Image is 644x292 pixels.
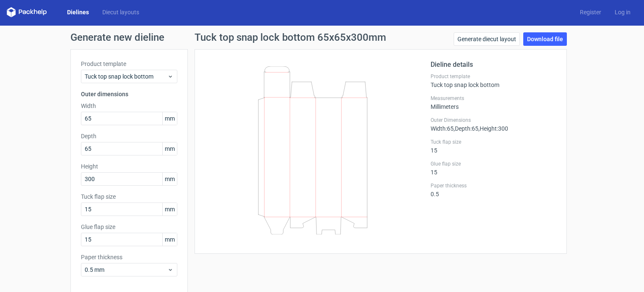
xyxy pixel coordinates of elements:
label: Tuck flap size [81,192,177,201]
label: Glue flap size [431,160,556,167]
h1: Tuck top snap lock bottom 65x65x300mm [195,32,386,42]
label: Glue flap size [81,223,177,231]
label: Paper thickness [431,182,556,189]
h1: Generate new dieline [70,32,574,42]
span: mm [162,203,177,216]
div: 0.5 [431,182,556,197]
span: , Height : 300 [478,125,508,132]
label: Product template [431,73,556,80]
a: Generate diecut layout [454,32,520,46]
h3: Outer dimensions [81,90,177,98]
label: Paper thickness [81,253,177,261]
div: Millimeters [431,95,556,110]
label: Width [81,102,177,110]
span: mm [162,142,177,155]
a: Register [573,8,608,16]
span: mm [162,112,177,125]
label: Outer Dimensions [431,117,556,124]
a: Diecut layouts [96,8,146,16]
label: Product template [81,60,177,68]
label: Measurements [431,95,556,102]
span: 0.5 mm [85,266,167,274]
div: 15 [431,160,556,176]
span: , Depth : 65 [454,125,478,132]
a: Download file [523,32,567,46]
span: mm [162,173,177,185]
span: Tuck top snap lock bottom [85,72,167,81]
div: Tuck top snap lock bottom [431,73,556,88]
label: Height [81,162,177,171]
h2: Dieline details [431,60,556,70]
span: Width : 65 [431,125,454,132]
a: Dielines [60,8,96,16]
a: Log in [608,8,637,16]
label: Tuck flap size [431,139,556,145]
div: 15 [431,139,556,154]
label: Depth [81,132,177,140]
span: mm [162,233,177,246]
